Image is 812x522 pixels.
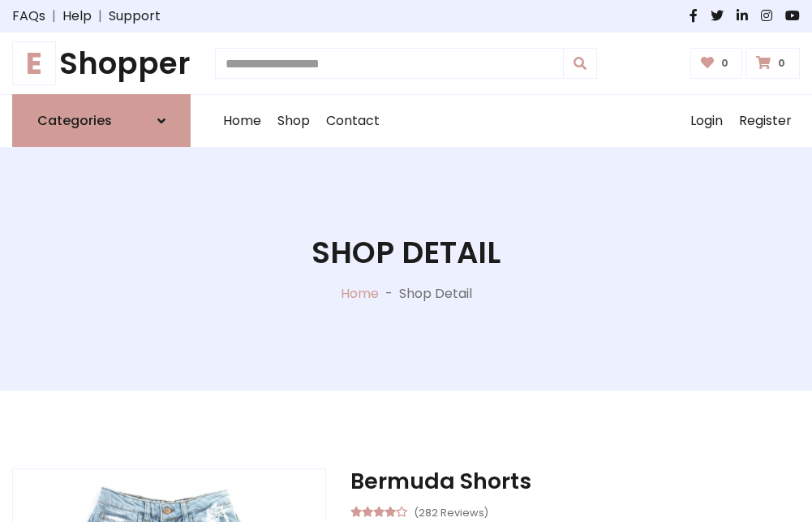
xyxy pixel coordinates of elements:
[731,95,800,147] a: Register
[215,95,269,147] a: Home
[92,6,109,26] span: |
[12,45,191,81] a: EShopper
[682,95,731,147] a: Login
[717,56,733,71] span: 0
[62,6,92,26] a: Help
[109,6,161,26] a: Support
[12,6,45,26] a: FAQs
[379,284,399,304] p: -
[311,235,501,270] h1: Shop Detail
[414,502,488,521] small: (282 Reviews)
[690,48,743,79] a: 0
[12,94,191,147] a: Categories
[745,48,800,79] a: 0
[318,95,388,147] a: Contact
[341,284,379,303] a: Home
[12,45,191,81] h1: Shopper
[12,41,56,85] span: E
[269,95,318,147] a: Shop
[45,6,62,26] span: |
[37,113,112,128] h6: Categories
[399,284,472,304] p: Shop Detail
[774,56,789,71] span: 0
[350,468,800,494] h3: Bermuda Shorts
